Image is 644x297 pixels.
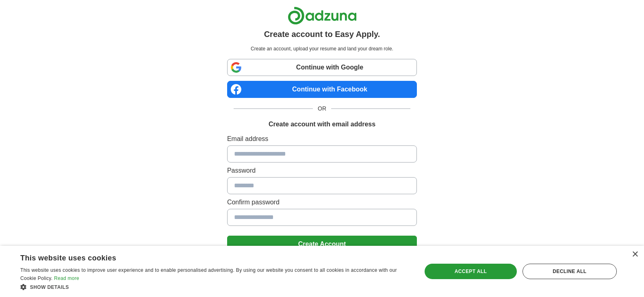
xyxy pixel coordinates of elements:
div: Show details [20,283,410,291]
div: This website uses cookies [20,251,390,263]
div: Decline all [523,264,617,279]
div: Close [632,251,638,258]
div: Accept all [425,264,517,279]
label: Password [227,166,417,176]
span: This website uses cookies to improve user experience and to enable personalised advertising. By u... [20,267,397,281]
p: Create an account, upload your resume and land your dream role. [229,45,415,52]
button: Create Account [227,236,417,253]
h1: Create account with email address [269,119,375,129]
label: Email address [227,134,417,144]
a: Continue with Facebook [227,81,417,98]
img: Adzuna logo [288,7,357,25]
span: OR [313,104,331,113]
a: Read more, opens a new window [54,275,79,281]
label: Confirm password [227,197,417,207]
span: Show details [30,284,69,290]
h1: Create account to Easy Apply. [264,28,380,40]
a: Continue with Google [227,59,417,76]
